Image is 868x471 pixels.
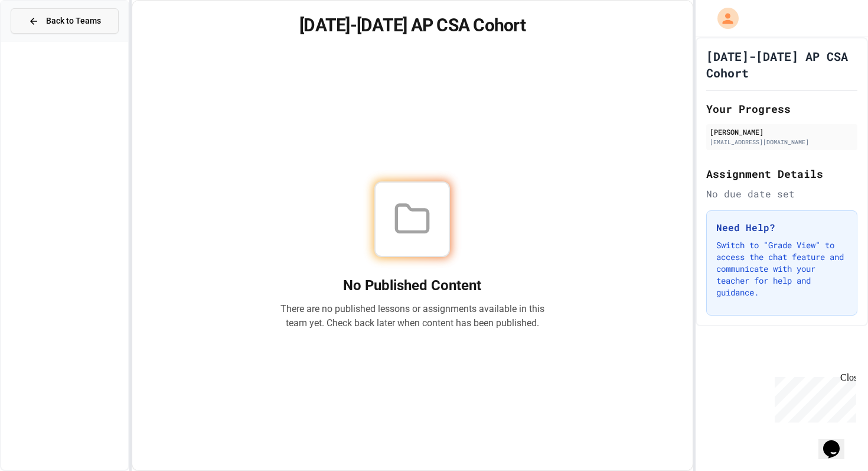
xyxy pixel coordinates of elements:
[818,424,856,459] iframe: chat widget
[280,302,544,330] p: There are no published lessons or assignments available in this team yet. Check back later when c...
[5,5,81,75] div: Chat with us now!Close
[706,187,857,201] div: No due date set
[146,15,678,36] h1: [DATE]-[DATE] AP CSA Cohort
[11,8,119,34] button: Back to Teams
[705,5,742,32] div: My Account
[710,126,854,137] div: [PERSON_NAME]
[706,100,857,117] h2: Your Progress
[710,138,854,147] div: [EMAIL_ADDRESS][DOMAIN_NAME]
[706,48,857,81] h1: [DATE]-[DATE] AP CSA Cohort
[716,239,847,298] p: Switch to "Grade View" to access the chat feature and communicate with your teacher for help and ...
[46,15,101,27] span: Back to Teams
[706,165,857,182] h2: Assignment Details
[770,372,856,423] iframe: chat widget
[280,276,544,295] h2: No Published Content
[716,220,847,235] h3: Need Help?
